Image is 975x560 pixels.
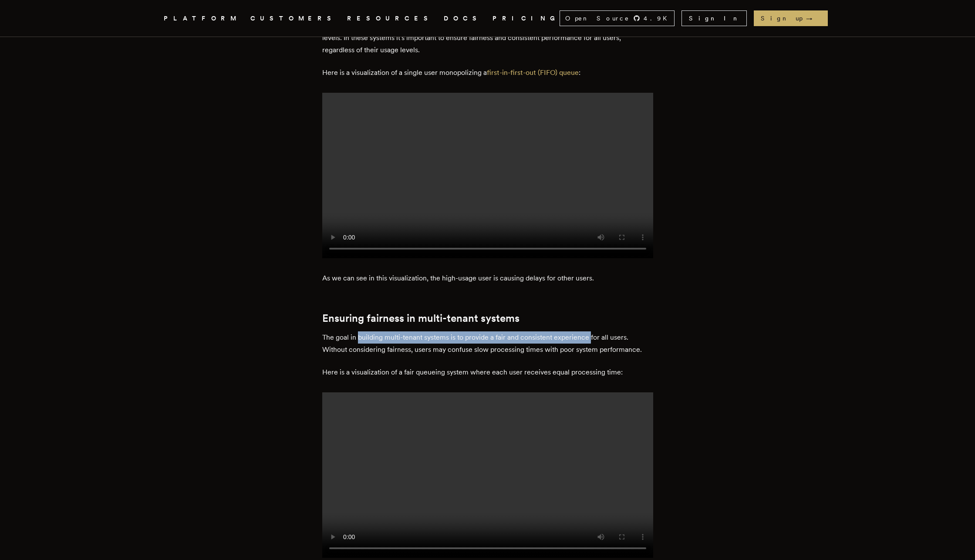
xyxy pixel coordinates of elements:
h2: Ensuring fairness in multi-tenant systems [322,312,653,324]
span: → [806,14,821,23]
a: first-in-first-out (FIFO) queue [487,68,579,77]
a: Sign In [681,10,747,26]
p: Here is a visualization of a fair queueing system where each user receives equal processing time: [322,366,653,378]
a: CUSTOMERS [250,13,337,24]
button: RESOURCES [347,13,433,24]
a: Sign up [754,10,828,26]
span: 4.9 K [644,14,672,23]
p: As we can see in this visualization, the high-usage user is causing delays for other users. [322,272,653,284]
p: The goal in building multi-tenant systems is to provide a fair and consistent experience for all ... [322,331,653,356]
p: Here is a visualization of a single user monopolizing a : [322,67,653,79]
span: Open Source [565,14,630,23]
a: DOCS [444,13,482,24]
button: PLATFORM [164,13,240,24]
a: PRICING [493,13,560,24]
